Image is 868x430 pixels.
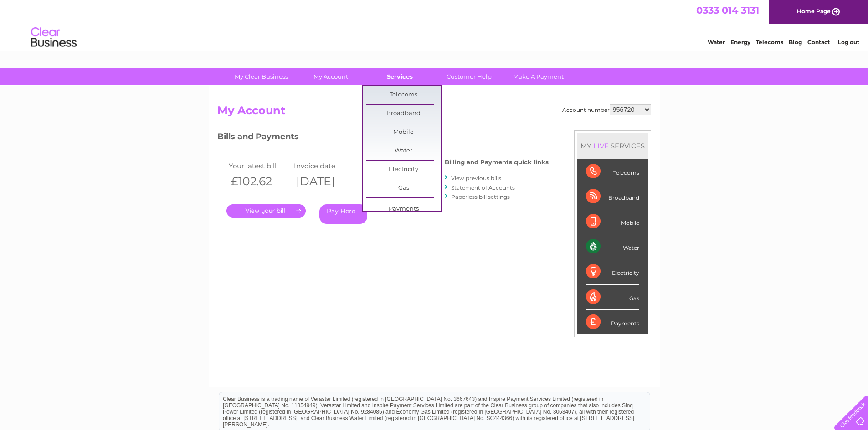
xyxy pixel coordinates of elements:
th: £102.62 [226,172,292,191]
a: Water [708,39,725,46]
div: Electricity [586,259,639,284]
a: Log out [838,39,859,46]
h3: Bills and Payments [217,130,549,146]
div: Broadband [586,184,639,209]
div: Gas [586,285,639,310]
a: Pay Here [319,204,367,224]
a: Broadband [366,105,441,123]
div: Telecoms [586,159,639,184]
a: Gas [366,179,441,197]
td: Invoice date [292,160,357,172]
div: Account number [562,104,651,115]
a: Electricity [366,161,441,179]
td: Your latest bill [226,160,292,172]
a: Contact [807,39,830,46]
div: Clear Business is a trading name of Verastar Limited (registered in [GEOGRAPHIC_DATA] No. 3667643... [219,5,650,44]
a: Payments [366,200,441,218]
th: [DATE] [292,172,357,191]
a: Mobile [366,123,441,142]
a: Customer Help [431,68,507,85]
img: logo.png [31,24,77,51]
a: View previous bills [451,175,501,182]
a: Services [362,68,437,85]
a: . [226,204,306,218]
a: Water [366,142,441,160]
a: My Clear Business [224,68,299,85]
a: My Account [293,68,368,85]
a: Telecoms [366,86,441,104]
div: Water [586,234,639,259]
div: Payments [586,310,639,334]
a: Statement of Accounts [451,184,515,191]
a: Telecoms [756,39,783,46]
div: MY SERVICES [577,133,648,159]
a: Paperless bill settings [451,193,510,200]
div: LIVE [591,142,611,150]
h4: Billing and Payments quick links [445,159,549,166]
a: Make A Payment [501,68,576,85]
a: Energy [730,39,750,46]
div: Mobile [586,209,639,234]
a: Blog [789,39,802,46]
a: 0333 014 3131 [696,5,759,16]
h2: My Account [217,104,651,121]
